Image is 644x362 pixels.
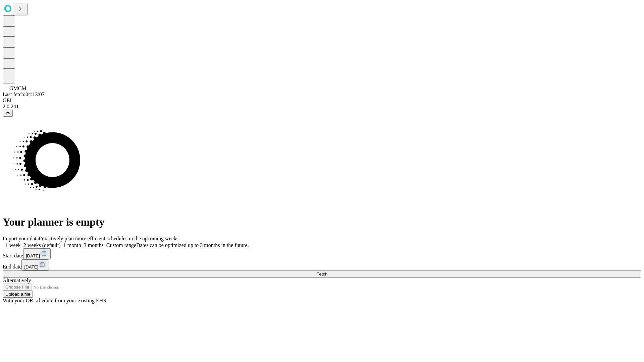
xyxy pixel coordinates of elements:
[3,278,31,283] span: Alternatively
[3,104,641,110] div: 2.0.241
[3,259,641,270] div: End date
[3,216,641,228] h1: Your planner is empty
[3,270,641,278] button: Fetch
[136,242,249,248] span: Dates can be optimized up to 3 months in the future.
[21,259,49,270] button: [DATE]
[3,298,107,303] span: With your OR schedule from your existing EHR
[39,236,180,241] span: Proactively plan more efficient schedules in the upcoming weeks.
[5,242,21,248] span: 1 week
[3,110,13,117] button: @
[9,85,26,91] span: GMCM
[26,253,40,258] span: [DATE]
[316,271,327,277] span: Fetch
[23,248,51,259] button: [DATE]
[63,242,81,248] span: 1 month
[84,242,104,248] span: 3 months
[23,242,61,248] span: 2 weeks (default)
[3,248,641,259] div: Start date
[106,242,136,248] span: Custom range
[3,236,39,241] span: Import your data
[24,264,38,269] span: [DATE]
[3,98,641,104] div: GEI
[3,291,33,298] button: Upload a file
[3,92,45,97] span: Last fetch: 04:13:07
[5,111,10,116] span: @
